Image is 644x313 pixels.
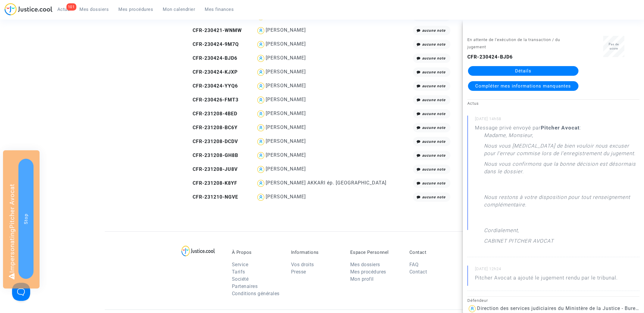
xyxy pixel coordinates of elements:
span: Pas de score [609,43,619,50]
div: [PERSON_NAME] [266,69,306,75]
img: icon-user.svg [256,26,266,35]
div: [PERSON_NAME] [266,138,306,144]
span: CFR-230424-YYQ6 [187,83,238,89]
span: Actus [57,7,70,12]
div: 101 [66,3,76,11]
span: CFR-231208-K8YF [187,180,237,186]
span: CFR-230424-KJXP [187,69,238,75]
a: Conditions générales [232,291,280,296]
a: Contact [409,269,427,275]
small: [DATE] 14h58 [475,116,639,124]
a: Mon profil [350,276,374,282]
span: CFR-230424-9M7Q [187,41,239,47]
i: aucune note [422,98,445,102]
i: aucune note [422,195,445,199]
span: CFR-231208-GH8B [187,152,238,158]
p: À Propos [232,250,282,255]
img: icon-user.svg [256,137,266,146]
a: Mes procédures [350,269,386,275]
span: CFR-231208-JU8V [187,166,238,172]
i: aucune note [422,126,445,130]
span: Mes finances [205,7,234,12]
small: [DATE] 12h24 [475,266,639,274]
a: Mes finances [200,5,239,14]
p: Contact [409,250,460,255]
img: icon-user.svg [256,40,266,49]
img: icon-user.svg [256,123,266,133]
a: Détails [468,66,578,76]
div: [PERSON_NAME] [266,124,306,130]
span: CFR-230421-WNMW [187,27,242,33]
small: Actus [467,101,479,106]
span: Compléter mes informations manquantes [476,83,571,89]
img: icon-user.svg [256,95,266,105]
a: FAQ [409,262,419,267]
span: CFR-231208-4BED [187,111,237,117]
i: aucune note [422,112,445,116]
div: [PERSON_NAME] [266,97,306,102]
a: Société [232,276,249,282]
span: Mes procédures [119,7,153,12]
a: Mon calendrier [158,5,200,14]
a: Mes dossiers [350,262,380,267]
i: aucune note [422,139,445,144]
a: 101Actus [53,5,75,14]
img: icon-user.svg [256,192,266,202]
div: [PERSON_NAME] [266,83,306,88]
b: Pitcher Avocat [541,125,580,131]
p: Pitcher Avocat a ajouté le jugement rendu par le tribunal. [475,274,618,285]
span: CFR-231208-DCDV [187,139,238,144]
i: aucune note [422,153,445,158]
p: Espace Personnel [350,250,400,255]
span: CFR-231208-BC6Y [187,125,238,130]
div: [PERSON_NAME] AKKARI ép. [GEOGRAPHIC_DATA] [266,180,386,186]
span: Mon calendrier [163,7,195,12]
span: Mes dossiers [80,7,109,12]
img: icon-user.svg [256,81,266,91]
button: Stop [18,159,34,279]
a: Service [232,262,248,267]
img: logo-lg.svg [181,245,215,256]
i: Nous vous confirmons que la bonne décision est désormais dans le dossier. [484,161,636,174]
a: Presse [291,269,306,275]
a: Tarifs [232,269,245,275]
img: icon-user.svg [256,109,266,119]
i: aucune note [422,84,445,88]
b: CFR-230424-BJD6 [467,54,513,60]
i: aucune note [422,70,445,74]
div: Impersonating [3,150,40,289]
a: Vos droits [291,262,314,267]
div: [PERSON_NAME] [266,41,306,47]
div: [PERSON_NAME] [266,194,306,200]
a: Partenaires [232,283,258,289]
p: Informations [291,250,341,255]
i: aucune note [422,167,445,171]
div: [PERSON_NAME] [266,166,306,172]
small: Défendeur [467,298,488,303]
span: CFR-230424-BJD6 [187,55,237,61]
i: aucune note [422,42,445,46]
div: [PERSON_NAME] [266,55,306,61]
a: Mes dossiers [75,5,114,14]
i: aucune note [422,28,445,33]
div: [PERSON_NAME] [266,110,306,116]
img: jc-logo.svg [5,3,53,15]
img: icon-user.svg [256,67,266,77]
i: aucune note [422,56,445,60]
img: icon-user.svg [256,178,266,188]
i: Madame, Monsieur, [484,132,533,138]
i: aucune note [422,181,445,185]
small: En attente de l'exécution de la transaction / du jugement [467,37,560,49]
i: Cordialement, [484,227,519,233]
span: Stop [23,213,29,224]
i: CABINET PITCHER AVOCAT [484,238,554,244]
span: CFR-230426-FMT3 [187,97,239,103]
img: icon-user.svg [256,151,266,160]
div: Message privé envoyé par : [475,124,639,248]
div: [PERSON_NAME] [266,27,306,33]
div: [PERSON_NAME] [266,152,306,158]
a: Mes procédures [114,5,158,14]
i: Nous restons à votre disposition pour tout renseignement complémentaire. [484,194,630,208]
img: icon-user.svg [256,53,266,63]
img: icon-user.svg [256,164,266,174]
